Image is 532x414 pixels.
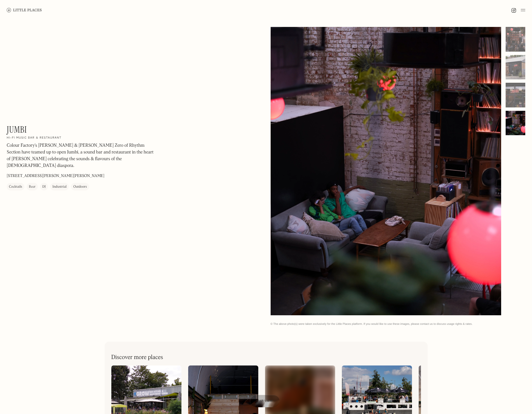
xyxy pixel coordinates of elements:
h1: Jumbi [7,124,27,135]
span: Map view [257,399,273,403]
a: Map view [250,395,280,407]
div: Outdoors [73,184,87,190]
div: Industrial [52,184,66,190]
p: [STREET_ADDRESS][PERSON_NAME][PERSON_NAME] [7,173,104,179]
h2: Discover more places [111,354,163,361]
div: Cocktails [9,184,22,190]
div: © The above photo(s) were taken exclusively for the Little Places platform. If you would like to ... [271,322,526,326]
p: Colour Factory's [PERSON_NAME] & [PERSON_NAME] Zero of Rhythm Section have teamed up to open Jumb... [7,142,158,169]
h2: Hi-Fi music bar & restaurant [7,136,61,140]
div: Beer [29,184,36,190]
div: DJ [42,184,46,190]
